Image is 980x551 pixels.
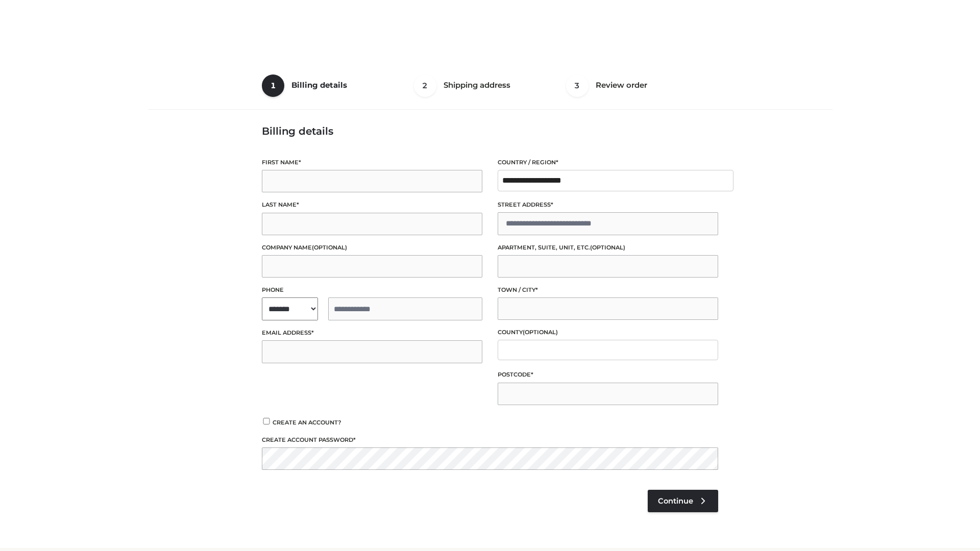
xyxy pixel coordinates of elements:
label: Last name [262,200,482,210]
label: First name [262,158,482,167]
span: Billing details [291,80,347,90]
label: Email address [262,328,482,338]
label: Street address [498,200,718,210]
span: (optional) [523,329,558,336]
h3: Billing details [262,125,718,137]
label: Town / City [498,285,718,295]
span: (optional) [312,244,347,251]
a: Continue [648,490,718,512]
span: Shipping address [444,80,510,90]
label: Apartment, suite, unit, etc. [498,243,718,253]
label: Phone [262,285,482,295]
span: (optional) [590,244,625,251]
label: Company name [262,243,482,253]
span: 1 [262,74,284,97]
span: 3 [566,74,589,97]
span: Create an account? [273,419,341,426]
label: Postcode [498,370,718,380]
label: Country / Region [498,158,718,167]
span: Continue [658,496,693,506]
span: Review order [596,80,647,90]
span: 2 [414,74,436,97]
label: Create account password [262,435,718,445]
input: Create an account? [262,418,271,424]
label: County [498,328,718,337]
